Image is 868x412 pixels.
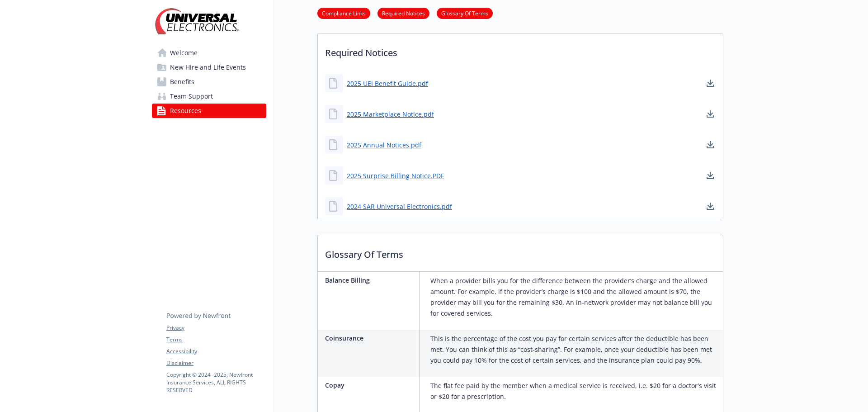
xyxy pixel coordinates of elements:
[347,109,434,119] a: 2025 Marketplace Notice.pdf
[347,202,452,211] a: 2024 SAR Universal Electronics.pdf
[325,275,415,285] p: Balance Billing
[347,171,444,180] a: 2025 Surprise Billing Notice.PDF
[318,235,723,269] p: Glossary Of Terms
[377,9,429,17] a: Required Notices
[166,336,266,344] a: Terms
[152,60,266,75] a: New Hire and Life Events
[152,104,266,118] a: Resources
[430,333,719,366] p: This is the percentage of the cost you pay for certain services after the deductible has been met...
[166,371,266,394] p: Copyright © 2024 - 2025 , Newfront Insurance Services, ALL RIGHTS RESERVED
[318,33,723,67] p: Required Notices
[430,380,719,402] p: The flat fee paid by the member when a medical service is received, i.e. $20 for a doctor's visit...
[166,324,266,332] a: Privacy
[437,9,493,17] a: Glossary Of Terms
[166,347,266,355] a: Accessibility
[317,9,370,17] a: Compliance Links
[430,275,719,319] p: When a provider bills you for the difference between the provider’s charge and the allowed amount...
[705,109,716,119] a: download document
[152,75,266,89] a: Benefits
[705,78,716,89] a: download document
[170,75,194,89] span: Benefits
[325,380,415,390] p: Copay
[152,89,266,104] a: Team Support
[170,89,213,104] span: Team Support
[347,79,428,88] a: 2025 UEI Benefit Guide.pdf
[705,170,716,181] a: download document
[325,333,415,343] p: Coinsurance
[705,201,716,212] a: download document
[170,60,246,75] span: New Hire and Life Events
[705,139,716,150] a: download document
[152,46,266,60] a: Welcome
[166,359,266,367] a: Disclaimer
[170,46,198,60] span: Welcome
[347,140,421,150] a: 2025 Annual Notices.pdf
[170,104,201,118] span: Resources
